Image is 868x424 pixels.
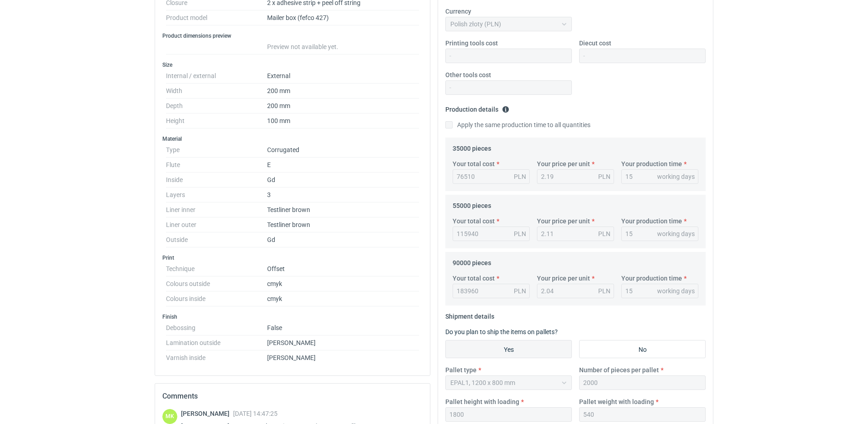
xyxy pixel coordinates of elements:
h3: Print [162,254,423,261]
dt: Flute [166,158,267,173]
div: working days [657,229,695,238]
dt: Colours outside [166,276,267,291]
dd: 200 mm [267,99,419,113]
div: working days [657,172,695,181]
dd: False [267,320,419,335]
label: Your production time [621,274,682,283]
dt: Liner inner [166,202,267,217]
dt: Lamination outside [166,335,267,350]
span: Preview not available yet. [267,43,338,50]
dt: Colours inside [166,291,267,306]
dd: Testliner brown [267,217,419,232]
label: Do you plan to ship the items on pallets? [445,328,558,335]
span: [DATE] 14:47:25 [233,410,278,417]
div: PLN [514,286,526,296]
dd: Corrugated [267,143,419,158]
label: Printing tools cost [445,39,498,48]
h3: Material [162,135,423,143]
dt: Technique [166,261,267,276]
label: Currency [445,7,471,16]
div: Martyna Kasperska [162,409,177,424]
dd: Testliner brown [267,202,419,217]
label: Your total cost [453,274,495,283]
dd: [PERSON_NAME] [267,335,419,350]
dt: Inside [166,173,267,187]
div: PLN [598,286,610,296]
label: Your total cost [453,159,495,168]
div: PLN [598,229,610,238]
label: Apply the same production time to all quantities [445,120,590,129]
label: Your price per unit [537,159,590,168]
h3: Product dimensions preview [162,32,423,39]
dd: cmyk [267,276,419,291]
h3: Size [162,61,423,69]
dt: Debossing [166,320,267,335]
legend: Shipment details [445,309,494,320]
label: Pallet type [445,365,477,375]
dd: 3 [267,187,419,202]
h2: Comments [162,391,423,402]
legend: 35000 pieces [453,141,491,152]
legend: 55000 pieces [453,198,491,209]
div: PLN [514,172,526,181]
dt: Layers [166,187,267,202]
label: Pallet weight with loading [579,397,654,406]
dt: Outside [166,232,267,247]
label: Your total cost [453,217,495,226]
label: Pallet height with loading [445,397,519,406]
label: Your price per unit [537,274,590,283]
label: Other tools cost [445,70,491,79]
label: Your production time [621,159,682,168]
dt: Width [166,84,267,99]
label: Number of pieces per pallet [579,365,659,375]
dd: Gd [267,173,419,187]
h3: Finish [162,313,423,320]
span: [PERSON_NAME] [181,410,233,417]
label: Your production time [621,217,682,226]
dd: E [267,158,419,173]
dt: Depth [166,99,267,113]
div: PLN [514,229,526,238]
label: Diecut cost [579,39,611,48]
dd: Gd [267,232,419,247]
dd: External [267,69,419,84]
dd: [PERSON_NAME] [267,350,419,361]
div: working days [657,286,695,296]
dt: Product model [166,10,267,25]
dt: Liner outer [166,217,267,232]
div: PLN [598,172,610,181]
legend: 90000 pieces [453,256,491,266]
dd: Offset [267,261,419,276]
dt: Type [166,143,267,158]
dd: 100 mm [267,113,419,128]
dt: Height [166,113,267,128]
dd: Mailer box (fefco 427) [267,10,419,25]
label: Your price per unit [537,217,590,226]
dd: cmyk [267,291,419,306]
dd: 200 mm [267,84,419,99]
dt: Internal / external [166,69,267,84]
legend: Production details [445,102,509,113]
dt: Varnish inside [166,350,267,361]
figcaption: MK [162,409,177,424]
